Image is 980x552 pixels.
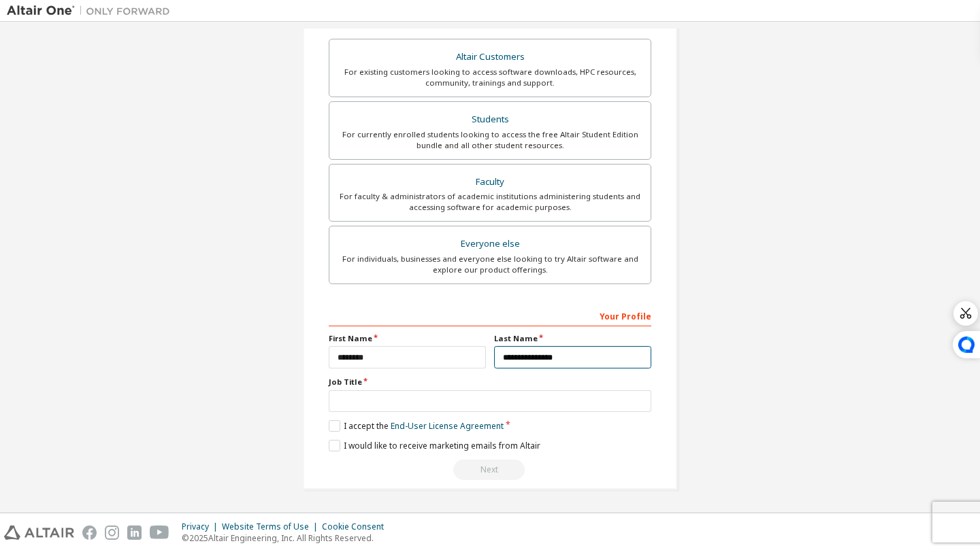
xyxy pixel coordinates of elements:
[322,521,392,532] div: Cookie Consent
[329,377,651,387] label: Job Title
[338,110,642,129] div: Students
[338,254,642,275] div: For individuals, businesses and everyone else looking to try Altair software and explore our prod...
[338,67,642,88] div: For existing customers looking to access software downloads, HPC resources, community, trainings ...
[182,521,222,532] div: Privacy
[182,532,392,544] p: © 2025 Altair Engineering, Inc. All Rights Reserved.
[391,420,504,432] a: End-User License Agreement
[105,525,119,540] img: instagram.svg
[338,235,642,254] div: Everyone else
[338,48,642,67] div: Altair Customers
[338,191,642,213] div: For faculty & administrators of academic institutions administering students and accessing softwa...
[4,525,74,540] img: altair_logo.svg
[222,521,322,532] div: Website Terms of Use
[127,525,142,540] img: linkedin.svg
[82,525,97,540] img: facebook.svg
[329,420,504,432] label: I accept the
[329,305,651,326] div: Your Profile
[150,525,169,540] img: youtube.svg
[338,173,642,192] div: Faculty
[494,333,651,344] label: Last Name
[7,4,177,18] img: Altair One
[338,129,642,151] div: For currently enrolled students looking to access the free Altair Student Edition bundle and all ...
[329,440,540,451] label: I would like to receive marketing emails from Altair
[329,333,486,344] label: First Name
[329,460,651,480] div: Read and acccept EULA to continue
